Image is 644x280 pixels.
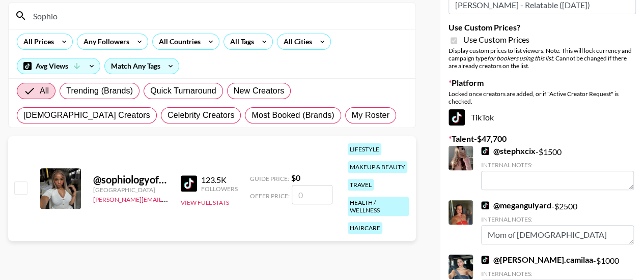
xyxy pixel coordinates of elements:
div: All Tags [224,34,256,49]
div: [GEOGRAPHIC_DATA] [93,186,169,194]
span: All [40,85,49,97]
div: Any Followers [77,34,131,49]
label: Talent - $ 47,700 [449,134,636,144]
span: Offer Price: [250,192,290,200]
em: for bookers using this list [487,54,553,62]
input: Search by User Name [27,8,409,24]
span: Quick Turnaround [150,85,216,97]
div: 123.5K [201,175,238,185]
div: All Prices [17,34,56,49]
a: @stephxcix [481,146,536,156]
span: Most Booked (Brands) [251,109,334,121]
span: New Creators [234,85,285,97]
img: TikTok [481,147,489,155]
div: Followers [201,185,238,193]
div: - $ 2500 [481,200,634,244]
img: TikTok [481,201,489,209]
div: Avg Views [17,58,100,74]
div: @ sophiologyofficial [93,173,169,186]
div: Display custom prices to list viewers. Note: This will lock currency and campaign type . Cannot b... [449,47,636,70]
div: Internal Notes: [481,215,634,223]
div: Match Any Tags [105,58,179,74]
div: All Countries [153,34,203,49]
label: Platform [449,78,636,88]
button: View Full Stats [181,199,229,206]
div: All Cities [277,34,314,49]
img: TikTok [181,175,197,192]
textarea: Mom of [DEMOGRAPHIC_DATA] toddlers [481,225,634,244]
img: TikTok [449,109,465,126]
span: Trending (Brands) [66,85,133,97]
strong: $ 0 [291,173,300,182]
span: Celebrity Creators [167,109,235,121]
div: travel [348,179,374,191]
div: Locked once creators are added, or if "Active Creator Request" is checked. [449,90,636,105]
div: - $ 1500 [481,146,634,190]
div: haircare [348,222,382,234]
div: health / wellness [348,197,409,216]
div: TikTok [449,109,636,126]
span: Guide Price: [250,175,289,182]
span: [DEMOGRAPHIC_DATA] Creators [23,109,150,121]
div: Internal Notes: [481,161,634,169]
input: 0 [292,185,332,204]
span: My Roster [352,109,389,121]
img: TikTok [481,256,489,264]
a: [PERSON_NAME][EMAIL_ADDRESS][DOMAIN_NAME] [93,194,244,203]
div: Internal Notes: [481,270,634,277]
label: Use Custom Prices? [449,22,636,33]
div: lifestyle [348,143,381,155]
span: Use Custom Prices [463,35,529,45]
div: makeup & beauty [348,161,407,173]
a: @[PERSON_NAME].camilaa [481,255,593,265]
a: @megangulyard [481,200,551,210]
